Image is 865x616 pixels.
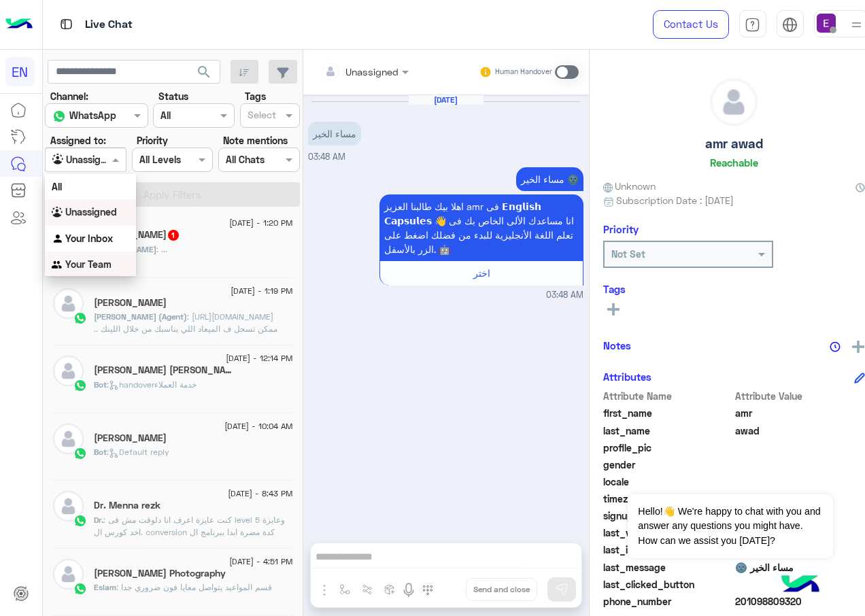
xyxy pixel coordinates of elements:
span: Attribute Value [735,389,865,403]
span: last_clicked_button [603,577,733,592]
h5: Sara Wageeh [94,364,233,376]
span: [DATE] - 10:04 AM [224,420,292,432]
p: 21/8/2025, 3:48 AM [516,167,583,191]
img: Logo [5,10,33,39]
ng-dropdown-panel: Options list [45,174,136,276]
span: اختر [473,267,490,279]
h5: Mahmoud Hassan [94,229,180,241]
h6: Tags [603,283,865,295]
span: 201098809320 [735,594,865,609]
img: tab [782,17,798,33]
span: Bot [94,379,107,390]
button: Send and close [466,578,537,601]
span: 03:48 AM [546,289,583,302]
label: Tags [245,89,266,103]
img: defaultAdmin.png [53,559,84,589]
span: null [735,577,865,592]
h6: [DATE] [409,95,484,105]
b: Unassigned [65,206,117,218]
button: search [188,60,221,89]
span: Unknown [603,179,656,193]
img: hulul-logo.png [777,562,824,609]
button: Apply Filters [45,182,300,207]
span: locale [603,475,733,489]
span: https://englishcapsules.net/public/ea/tracks/wjrv2jtql2o66rqu2zlavuzua6mawj ممكن تسجل ف الميعاد ا... [94,311,277,346]
span: Eslam [94,582,116,592]
span: gender [603,458,733,472]
span: : Default reply [107,447,169,457]
p: 21/8/2025, 3:48 AM [308,122,361,146]
img: defaultAdmin.png [53,424,84,454]
img: defaultAdmin.png [53,491,84,521]
h5: Mahmoud Yusuf [94,297,167,309]
span: phone_number [603,594,733,609]
h6: Reachable [710,156,758,169]
h6: Notes [603,339,631,352]
div: Select [245,107,276,125]
img: INBOX.AGENTFILTER.YOURTEAM [52,259,65,273]
span: Hello!👋 We're happy to chat with you and answer any questions you might have. How can we assist y... [628,494,832,558]
label: Status [158,89,188,103]
span: [DATE] - 1:20 PM [229,217,292,229]
small: Human Handover [495,67,552,78]
h6: Priority [603,223,639,235]
b: All [52,181,62,192]
span: awad [735,424,865,438]
img: tab [58,16,75,33]
label: Channel: [50,89,88,103]
span: [DATE] - 4:51 PM [229,555,292,568]
img: INBOX.AGENTFILTER.UNASSIGNED [52,207,65,220]
div: EN [5,57,35,86]
span: search [196,64,212,80]
img: defaultAdmin.png [711,79,757,125]
span: amr [735,406,865,420]
img: add [852,341,864,353]
img: WhatsApp [73,311,87,325]
label: Priority [137,133,168,148]
span: signup_date [603,509,733,523]
img: userImage [817,14,836,33]
span: [PERSON_NAME] (Agent) [94,311,187,322]
span: 03:48 AM [308,152,345,162]
img: defaultAdmin.png [53,356,84,386]
a: tab [739,10,766,39]
span: timezone [603,492,733,506]
span: Dr. [94,515,103,525]
span: first_name [603,406,733,420]
img: profile [848,16,865,33]
img: notes [830,341,841,352]
span: 1 [168,230,179,241]
span: [DATE] - 12:14 PM [226,352,292,364]
img: defaultAdmin.png [53,288,84,319]
img: tab [745,17,760,33]
span: Subscription Date : [DATE] [616,193,734,207]
img: WhatsApp [73,379,87,392]
img: WhatsApp [73,447,87,460]
span: كنت عايزة اعرف انا دلوقت مش فى level 5 وعايزة اخد كورس ال. conversion كدة مضرة ابدا ببرنامج ال sp... [94,515,285,549]
h5: Dr. Menna rezk [94,500,160,511]
img: WhatsApp [73,582,87,596]
img: WhatsApp [73,514,87,528]
b: Your Team [65,258,112,270]
span: ... [156,244,167,254]
span: null [735,458,865,472]
a: Contact Us [653,10,729,39]
span: Attribute Name [603,389,733,403]
span: Bot [94,447,107,457]
h5: amr awad [705,136,763,152]
span: last_message [603,560,733,575]
span: مساء الخير 🌚 [735,560,865,575]
b: Your Inbox [65,233,113,244]
span: last_visited_flow [603,526,733,540]
span: [DATE] - 1:19 PM [231,285,292,297]
span: [DATE] - 8:43 PM [228,487,292,500]
span: profile_pic [603,441,733,455]
p: Live Chat [85,16,133,34]
span: last_interaction [603,543,733,557]
img: INBOX.AGENTFILTER.YOURINBOX [52,233,65,246]
span: قسم المواعيد يتواصل معايا فون ضروري جدا [116,582,272,592]
h5: Eslam Mohamad Photography [94,568,226,579]
h6: Attributes [603,371,651,383]
h5: Rabea Elsayed [94,432,167,444]
label: Note mentions [223,133,288,148]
